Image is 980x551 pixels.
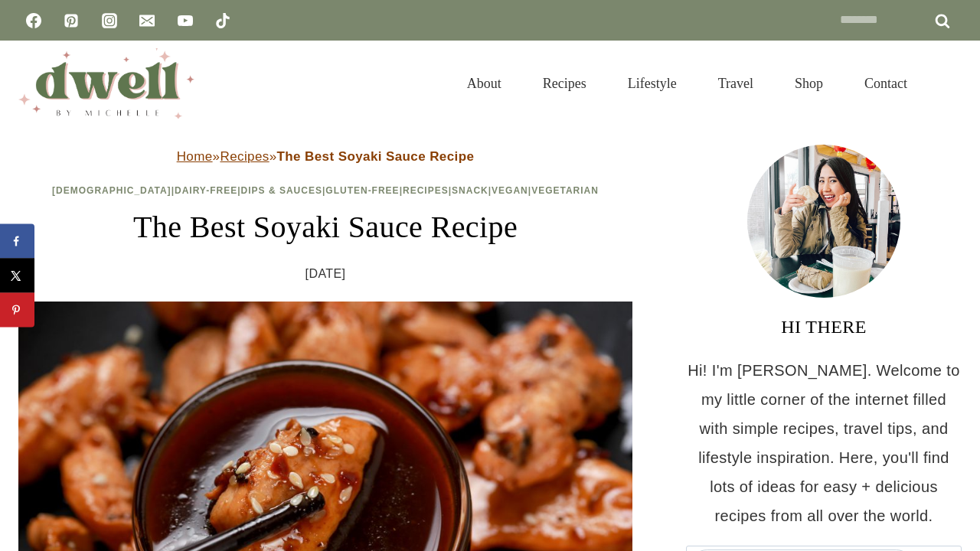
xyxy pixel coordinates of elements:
[18,5,49,36] a: Facebook
[686,356,962,530] p: Hi! I'm [PERSON_NAME]. Welcome to my little corner of the internet filled with simple recipes, tr...
[446,57,522,110] a: About
[305,262,346,285] time: [DATE]
[220,149,269,164] a: Recipes
[936,70,962,96] button: View Search Form
[697,57,774,110] a: Travel
[94,5,125,36] a: Instagram
[686,313,962,341] h3: HI THERE
[522,57,607,110] a: Recipes
[277,149,475,164] strong: The Best Soyaki Sauce Recipe
[175,185,237,196] a: Dairy-Free
[132,5,162,36] a: Email
[452,185,488,196] a: Snack
[403,185,449,196] a: Recipes
[177,149,213,164] a: Home
[18,48,194,119] img: DWELL by michelle
[170,5,201,36] a: YouTube
[531,185,599,196] a: Vegetarian
[52,185,599,196] span: | | | | | | |
[18,204,632,250] h1: The Best Soyaki Sauce Recipe
[207,5,238,36] a: TikTok
[774,57,844,110] a: Shop
[492,185,528,196] a: Vegan
[607,57,697,110] a: Lifestyle
[52,185,171,196] a: [DEMOGRAPHIC_DATA]
[844,57,928,110] a: Contact
[446,57,928,110] nav: Primary Navigation
[177,149,475,164] span: » »
[325,185,399,196] a: Gluten-Free
[56,5,87,36] a: Pinterest
[241,185,322,196] a: Dips & Sauces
